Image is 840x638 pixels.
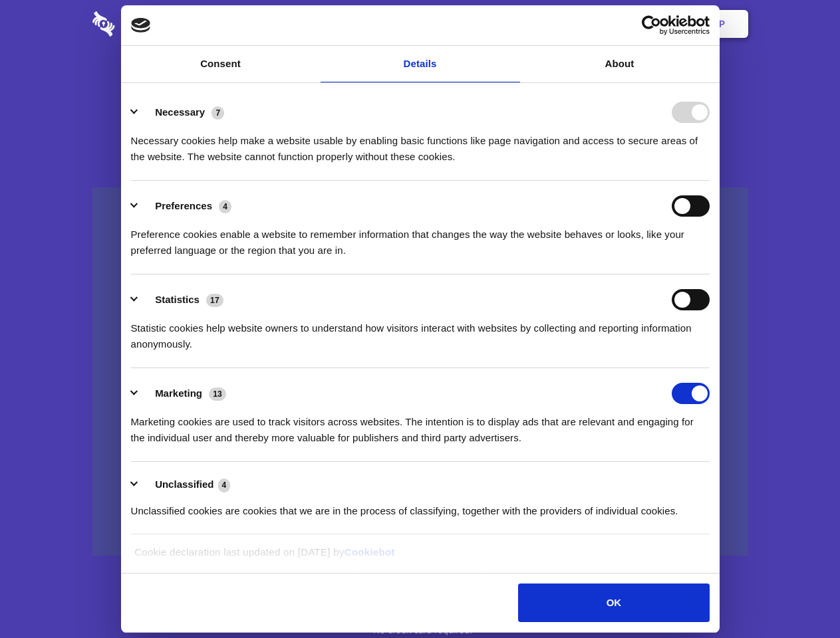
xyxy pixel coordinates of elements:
a: Usercentrics Cookiebot - opens in a new window [593,15,710,35]
a: Pricing [390,3,448,45]
span: 4 [218,478,231,492]
label: Marketing [155,387,202,399]
img: logo-wordmark-white-trans-d4663122ce5f474addd5e946df7df03e33cb6a1c49d2221995e7729f52c070b2.svg [92,11,206,37]
img: logo [131,18,151,33]
iframe: Drift Widget Chat Controller [773,572,824,622]
button: Preferences (4) [131,195,240,217]
label: Statistics [155,294,200,305]
a: Login [603,3,661,45]
a: Cookiebot [345,546,395,558]
button: Marketing (13) [131,383,235,404]
span: 4 [219,200,231,213]
div: Unclassified cookies are cookies that we are in the process of classifying, together with the pro... [131,493,710,519]
div: Cookie declaration last updated on [DATE] by [124,544,716,570]
button: OK [518,584,709,622]
div: Marketing cookies are used to track visitors across websites. The intention is to display ads tha... [131,404,710,446]
a: Contact [539,3,601,45]
a: Consent [121,46,321,82]
h4: Auto-redaction of sensitive data, encrypted data sharing and self-destructing private chats. Shar... [92,121,748,165]
div: Preference cookies enable a website to remember information that changes the way the website beha... [131,217,710,259]
span: 17 [206,294,223,307]
div: Necessary cookies help make a website usable by enabling basic functions like page navigation and... [131,123,710,165]
div: Statistic cookies help website owners to understand how visitors interact with websites by collec... [131,310,710,352]
span: 7 [211,106,224,120]
a: Wistia video thumbnail [92,187,748,556]
h1: Eliminate Slack Data Loss. [92,60,748,108]
button: Necessary (7) [131,102,233,123]
button: Statistics (17) [131,289,232,310]
a: Details [321,46,520,82]
label: Preferences [155,200,212,211]
label: Necessary [155,106,205,118]
button: Unclassified (4) [131,477,239,493]
span: 13 [209,387,226,401]
a: About [520,46,720,82]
